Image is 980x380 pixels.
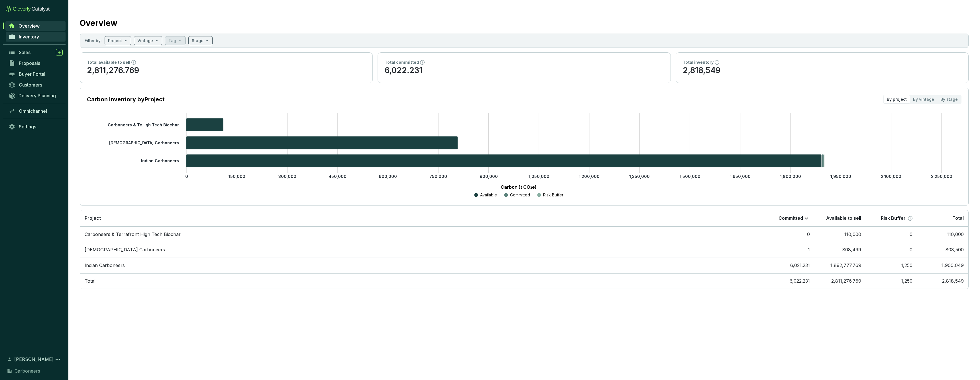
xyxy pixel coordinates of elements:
[19,108,47,114] span: Omnichannel
[830,174,851,179] tspan: 1,950,000
[229,174,245,179] tspan: 150,000
[19,34,39,40] span: Inventory
[579,174,600,179] tspan: 1,200,000
[917,273,968,289] td: 2,818,549
[6,32,66,42] a: Inventory
[683,59,714,65] p: Total inventory
[937,95,961,103] div: By stage
[629,174,650,179] tspan: 1,350,000
[883,95,961,104] div: segmented control
[95,184,942,190] p: Carbon (t CO₂e)
[884,95,910,103] div: By project
[680,174,700,179] tspan: 1,500,000
[385,65,663,76] p: 6,022.231
[866,227,917,242] td: 0
[19,23,40,29] span: Overview
[80,227,763,242] td: Carboneers & Terrafront High Tech Biochar
[931,174,952,179] tspan: 2,250,000
[6,69,66,79] a: Buyer Portal
[19,60,40,66] span: Proposals
[529,174,549,179] tspan: 1,050,000
[80,210,763,227] th: Project
[881,174,901,179] tspan: 2,100,000
[429,174,447,179] tspan: 750,000
[14,356,54,363] span: [PERSON_NAME]
[185,174,188,179] tspan: 0
[87,65,366,76] p: 2,811,276.769
[19,50,30,55] span: Sales
[910,95,937,103] div: By vintage
[814,242,866,258] td: 808,499
[779,215,803,221] p: Committed
[6,80,66,90] a: Customers
[763,242,814,258] td: 1
[6,91,66,100] a: Delivery Planning
[814,273,866,289] td: 2,811,276.769
[379,174,397,179] tspan: 600,000
[109,140,179,145] tspan: [DEMOGRAPHIC_DATA] Carboneers
[917,258,968,273] td: 1,900,049
[866,258,917,273] td: 1,250
[108,122,179,127] tspan: Carboneers & Te...gh Tech Biochar
[730,174,751,179] tspan: 1,650,000
[814,227,866,242] td: 110,000
[683,65,961,76] p: 2,818,549
[6,122,66,132] a: Settings
[80,17,117,29] h2: Overview
[87,95,165,103] p: Carbon Inventory by Project
[19,82,42,88] span: Customers
[780,174,801,179] tspan: 1,800,000
[866,242,917,258] td: 0
[6,106,66,116] a: Omnichannel
[80,242,763,258] td: Ghanaian Carboneers
[6,48,66,57] a: Sales
[917,227,968,242] td: 110,000
[87,59,130,65] p: Total available to sell
[814,258,866,273] td: 1,892,777.769
[480,174,498,179] tspan: 900,000
[5,21,66,31] a: Overview
[917,210,968,227] th: Total
[278,174,296,179] tspan: 300,000
[763,227,814,242] td: 0
[480,192,497,198] p: Available
[881,215,906,221] p: Risk Buffer
[866,273,917,289] td: 1,250
[141,158,179,163] tspan: Indian Carboneers
[814,210,866,227] th: Available to sell
[6,58,66,68] a: Proposals
[19,93,56,98] span: Delivery Planning
[85,38,102,44] p: Filter by:
[19,71,45,77] span: Buyer Portal
[917,242,968,258] td: 808,500
[168,38,176,44] p: Tag
[543,192,563,198] p: Risk Buffer
[19,124,36,130] span: Settings
[763,273,814,289] td: 6,022.231
[763,258,814,273] td: 6,021.231
[385,59,419,65] p: Total committed
[80,258,763,273] td: Indian Carboneers
[329,174,347,179] tspan: 450,000
[15,367,40,374] span: Carboneers
[80,273,763,289] td: Total
[510,192,530,198] p: Committed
